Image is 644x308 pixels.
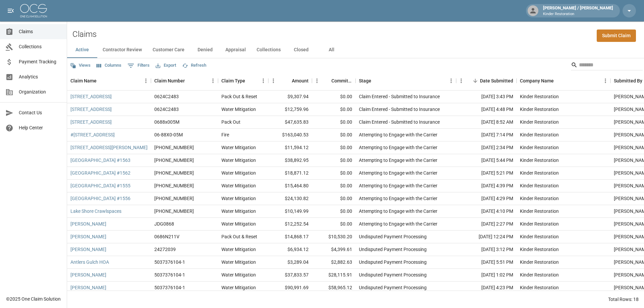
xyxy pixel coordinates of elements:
[70,284,106,291] a: [PERSON_NAME]
[520,131,559,138] div: Kinder Restoration
[70,182,130,189] a: [GEOGRAPHIC_DATA] #1555
[268,116,312,129] div: $47,635.83
[359,71,371,90] div: Stage
[520,246,559,253] div: Kinder Restoration
[154,60,178,71] button: Export
[180,60,208,71] button: Refresh
[359,157,437,164] div: Attempting to Engage with the Carrier
[359,144,437,151] div: Attempting to Engage with the Carrier
[147,42,190,58] button: Customer Care
[359,119,440,125] div: Claim Entered - Submitted to Insurance
[67,71,151,90] div: Claim Name
[517,71,610,90] div: Company Name
[221,208,256,214] div: Water Mitigation
[316,42,346,58] button: All
[154,208,194,214] div: 300-483559-2025
[221,119,240,125] div: Pack Out
[268,167,312,180] div: $18,871.12
[70,195,130,202] a: [GEOGRAPHIC_DATA] #1556
[520,170,559,176] div: Kinder Restoration
[322,76,331,85] button: Sort
[251,42,286,58] button: Collections
[221,182,256,189] div: Water Mitigation
[70,71,97,90] div: Claim Name
[268,103,312,116] div: $12,759.96
[154,119,179,125] div: 0688x005M
[520,106,559,113] div: Kinder Restoration
[571,60,643,72] div: Search
[70,170,130,176] a: [GEOGRAPHIC_DATA] #1562
[221,246,256,253] div: Water Mitigation
[359,221,437,227] div: Attempting to Engage with the Carrier
[446,76,456,86] button: Menu
[268,192,312,205] div: $24,130.82
[312,205,356,218] div: $0.00
[312,192,356,205] div: $0.00
[312,269,356,282] div: $28,115.91
[19,88,61,96] span: Organization
[371,76,381,85] button: Sort
[520,182,559,189] div: Kinder Restoration
[6,296,61,302] div: © 2025 One Claim Solution
[126,60,151,71] button: Show filters
[221,271,256,278] div: Water Mitigation
[70,144,148,151] a: [STREET_ADDRESS][PERSON_NAME]
[359,284,427,291] div: Undisputed Payment Processing
[312,154,356,167] div: $0.00
[359,271,427,278] div: Undisputed Payment Processing
[312,71,356,90] div: Committed Amount
[359,131,437,138] div: Attempting to Engage with the Carrier
[154,131,183,138] div: 06-88X0-05M
[19,58,61,65] span: Payment Tracking
[456,282,517,294] div: [DATE] 4:23 PM
[359,106,440,113] div: Claim Entered - Submitted to Insurance
[359,93,440,100] div: Claim Entered - Submitted to Insurance
[268,76,278,86] button: Menu
[456,103,517,116] div: [DATE] 4:48 PM
[540,5,616,17] div: [PERSON_NAME] / [PERSON_NAME]
[70,259,109,265] a: Antlers Gulch HOA
[221,195,256,202] div: Water Mitigation
[70,221,106,227] a: [PERSON_NAME]
[268,141,312,154] div: $11,594.12
[218,71,268,90] div: Claim Type
[154,71,185,90] div: Claim Number
[268,90,312,103] div: $9,307.94
[312,76,322,86] button: Menu
[456,269,517,282] div: [DATE] 1:02 PM
[614,71,642,90] div: Submitted By
[154,284,185,291] div: 5037376104-1
[154,233,179,240] div: 0686N211V
[268,218,312,231] div: $12,252.54
[312,116,356,129] div: $0.00
[356,71,456,90] div: Stage
[331,71,352,90] div: Committed Amount
[221,170,256,176] div: Water Mitigation
[456,167,517,180] div: [DATE] 5:21 PM
[221,157,256,164] div: Water Mitigation
[312,129,356,141] div: $0.00
[520,93,559,100] div: Kinder Restoration
[312,282,356,294] div: $58,965.12
[286,42,316,58] button: Closed
[312,218,356,231] div: $0.00
[221,144,256,151] div: Water Mitigation
[70,233,106,240] a: [PERSON_NAME]
[268,282,312,294] div: $90,991.69
[70,119,112,125] a: [STREET_ADDRESS]
[4,4,17,17] button: open drawer
[312,103,356,116] div: $0.00
[456,218,517,231] div: [DATE] 2:27 PM
[221,221,256,227] div: Water Mitigation
[97,76,106,85] button: Sort
[520,71,554,90] div: Company Name
[20,4,47,17] img: ocs-logo-white-transparent.png
[597,29,636,42] a: Submit Claim
[608,296,639,303] div: Total Rows: 18
[456,205,517,218] div: [DATE] 4:10 PM
[70,271,106,278] a: [PERSON_NAME]
[154,271,185,278] div: 5037376104-1
[520,259,559,265] div: Kinder Restoration
[520,195,559,202] div: Kinder Restoration
[456,116,517,129] div: [DATE] 8:52 AM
